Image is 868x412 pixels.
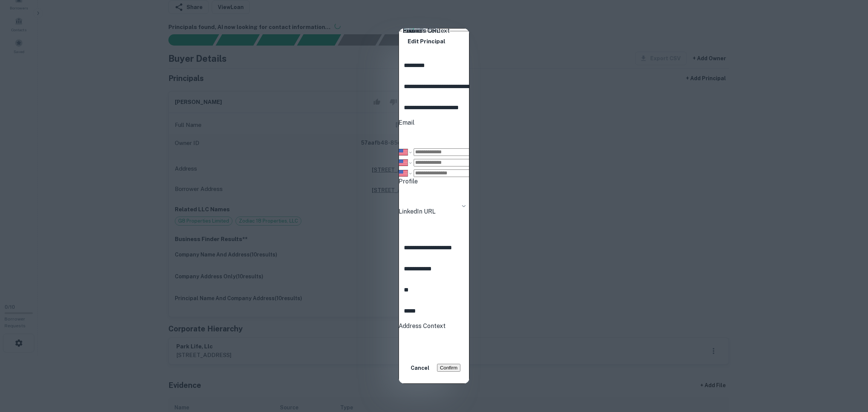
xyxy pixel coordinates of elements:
button: Confirm [437,364,461,372]
iframe: Chat Widget [830,352,868,388]
div: ​ [399,331,487,352]
label: State [404,25,416,31]
label: Email [399,119,414,126]
label: Address [404,25,421,31]
label: Address Context [399,322,446,330]
label: LinkedIn URL [399,208,436,215]
label: Company Name [404,25,438,31]
label: Zip [404,25,411,31]
h2: Edit Principal [399,28,470,55]
button: Cancel [408,361,432,375]
label: Profile [399,178,418,185]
